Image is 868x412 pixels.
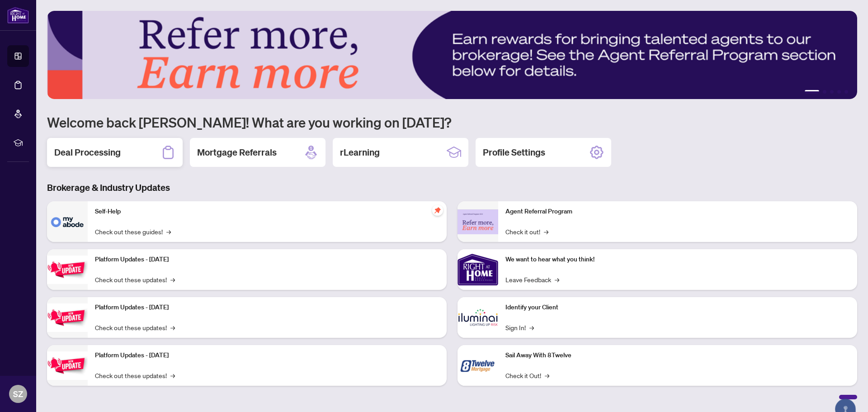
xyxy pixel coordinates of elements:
[47,303,88,332] img: Platform Updates - July 8, 2025
[830,90,834,94] button: 3
[505,227,548,237] a: Check it out!→
[545,370,549,380] span: →
[823,90,826,94] button: 2
[95,303,439,313] p: Platform Updates - [DATE]
[95,227,171,237] a: Check out these guides!→
[95,255,439,265] p: Platform Updates - [DATE]
[47,256,88,284] img: Platform Updates - July 21, 2025
[458,297,498,338] img: Identify your Client
[458,345,498,386] img: Sail Away With 8Twelve
[47,114,857,131] h1: Welcome back [PERSON_NAME]! What are you working on [DATE]?
[505,322,534,332] a: Sign In!→
[54,146,121,159] h2: Deal Processing
[47,181,857,194] h3: Brokerage & Industry Updates
[505,255,850,265] p: We want to hear what you think!
[47,11,857,99] img: Slide 0
[483,146,545,159] h2: Profile Settings
[555,275,559,284] span: →
[505,275,559,284] a: Leave Feedback→
[95,275,175,284] a: Check out these updates!→
[166,227,171,237] span: →
[7,7,29,24] img: logo
[832,380,859,407] button: Open asap
[170,370,175,380] span: →
[505,207,850,217] p: Agent Referral Program
[95,370,175,380] a: Check out these updates!→
[544,227,548,237] span: →
[340,146,380,159] h2: rLearning
[505,370,549,380] a: Check it Out!→
[47,201,88,242] img: Self-Help
[844,90,848,94] button: 5
[95,322,175,332] a: Check out these updates!→
[197,146,277,159] h2: Mortgage Referrals
[505,303,850,313] p: Identify your Client
[95,350,439,360] p: Platform Updates - [DATE]
[529,322,534,332] span: →
[170,275,175,284] span: →
[458,209,498,234] img: Agent Referral Program
[13,388,23,400] span: SZ
[458,249,498,290] img: We want to hear what you think!
[837,90,841,94] button: 4
[505,350,850,360] p: Sail Away With 8Twelve
[95,207,439,217] p: Self-Help
[432,205,443,216] span: pushpin
[47,351,88,380] img: Platform Updates - June 23, 2025
[805,90,819,94] button: 1
[170,322,175,332] span: →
